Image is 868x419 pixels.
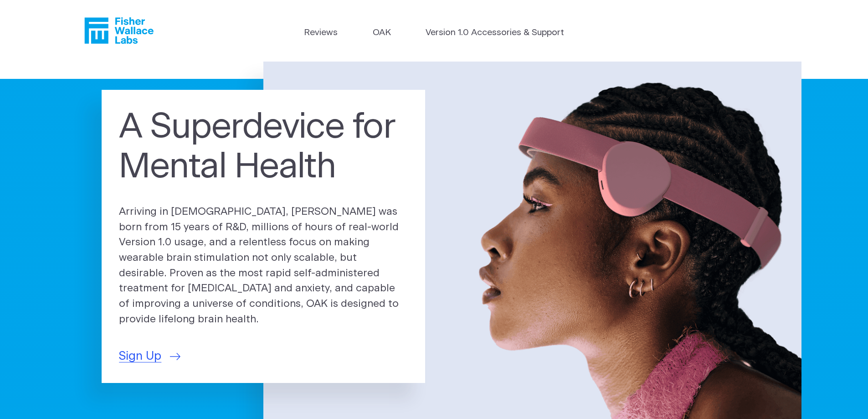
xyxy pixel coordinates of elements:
a: Fisher Wallace [84,17,154,44]
a: OAK [373,26,391,40]
h1: A Superdevice for Mental Health [119,108,408,188]
p: Arriving in [DEMOGRAPHIC_DATA], [PERSON_NAME] was born from 15 years of R&D, millions of hours of... [119,204,408,327]
a: Sign Up [119,347,180,365]
a: Version 1.0 Accessories & Support [426,26,564,40]
span: Sign Up [119,347,161,365]
a: Reviews [304,26,338,40]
